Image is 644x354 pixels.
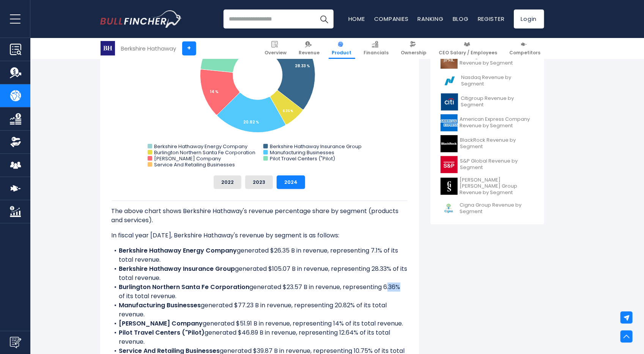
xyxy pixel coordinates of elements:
[112,231,408,240] p: In fiscal year [DATE], Berkshire Hathaway's revenue by segment is as follows:
[154,161,235,168] text: Service And Retailing Businesses
[441,156,458,173] img: SPGI logo
[461,95,534,108] span: Citigroup Revenue by Segment
[436,112,539,133] a: American Express Company Revenue by Segment
[100,10,182,28] a: Go to homepage
[361,38,392,59] a: Financials
[210,89,219,95] tspan: 14 %
[348,15,365,23] a: Home
[441,135,458,152] img: BLK logo
[460,177,534,196] span: [PERSON_NAME] [PERSON_NAME] Group Revenue by Segment
[283,109,293,114] tspan: 6.36 %
[460,158,534,171] span: S&P Global Revenue by Segment
[441,114,458,131] img: AXP logo
[418,15,444,23] a: Ranking
[436,175,539,198] a: [PERSON_NAME] [PERSON_NAME] Group Revenue by Segment
[510,50,541,56] span: Competitors
[441,73,459,90] img: NDAQ logo
[401,50,427,56] span: Ownership
[461,74,534,87] span: Nasdaq Revenue by Segment
[112,264,408,283] li: generated $105.07 B in revenue, representing 28.33% of its total revenue.
[439,50,498,56] span: CEO Salary / Employees
[154,143,248,150] text: Berkshire Hathaway Energy Company
[441,178,458,195] img: GS logo
[436,154,539,175] a: S&P Global Revenue by Segment
[329,38,355,59] a: Product
[364,50,389,56] span: Financials
[436,92,539,112] a: Citigroup Revenue by Segment
[119,264,235,273] b: Berkshire Hathaway Insurance Group
[436,50,539,71] a: JPMorgan Chase & Co. Revenue by Segment
[112,207,408,225] p: The above chart shows Berkshire Hathaway's revenue percentage share by segment (products and serv...
[269,143,361,150] text: Berkshire Hathaway Insurance Group
[10,136,21,148] img: Ownership
[265,50,287,56] span: Overview
[269,155,335,162] text: Pilot Travel Centers ("Pilot)
[460,202,534,215] span: Cigna Group Revenue by Segment
[214,175,241,189] button: 2022
[112,283,408,301] li: generated $23.57 B in revenue, representing 6.36% of its total revenue.
[374,15,409,23] a: Companies
[154,155,221,162] text: [PERSON_NAME] Company
[436,38,501,59] a: CEO Salary / Employees
[460,116,534,129] span: American Express Company Revenue by Segment
[441,93,458,111] img: C logo
[245,175,273,189] button: 2023
[453,15,469,23] a: Blog
[100,10,182,28] img: Bullfincher logo
[119,301,201,310] b: Manufacturing Businesses
[441,200,458,217] img: CI logo
[112,246,408,264] li: generated $26.35 B in revenue, representing 7.1% of its total revenue.
[478,15,505,23] a: Register
[299,50,320,56] span: Revenue
[121,44,176,53] div: Berkshire Hathaway
[119,328,205,337] b: Pilot Travel Centers ("Pilot)
[261,38,290,59] a: Overview
[296,38,323,59] a: Revenue
[514,9,544,28] a: Login
[119,283,250,291] b: Burlington Northern Santa Fe Corporation
[436,71,539,92] a: Nasdaq Revenue by Segment
[277,175,305,189] button: 2024
[294,63,310,69] tspan: 28.33 %
[112,328,408,346] li: generated $46.89 B in revenue, representing 12.64% of its total revenue.
[119,246,237,255] b: Berkshire Hathaway Energy Company
[506,38,544,59] a: Competitors
[119,319,203,328] b: [PERSON_NAME] Company
[269,149,334,156] text: Manufacturing Businesses
[112,319,408,328] li: generated $51.91 B in revenue, representing 14% of its total revenue.
[243,119,259,125] tspan: 20.82 %
[182,41,196,55] a: +
[398,38,430,59] a: Ownership
[112,301,408,319] li: generated $77.23 B in revenue, representing 20.82% of its total revenue.
[154,149,255,156] text: Burlington Northern Santa Fe Corporation
[460,54,534,66] span: JPMorgan Chase & Co. Revenue by Segment
[436,133,539,154] a: BlackRock Revenue by Segment
[441,52,458,69] img: JPM logo
[101,41,115,55] img: BRK-B logo
[332,50,352,56] span: Product
[436,198,539,219] a: Cigna Group Revenue by Segment
[460,137,534,150] span: BlackRock Revenue by Segment
[315,9,334,28] button: Search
